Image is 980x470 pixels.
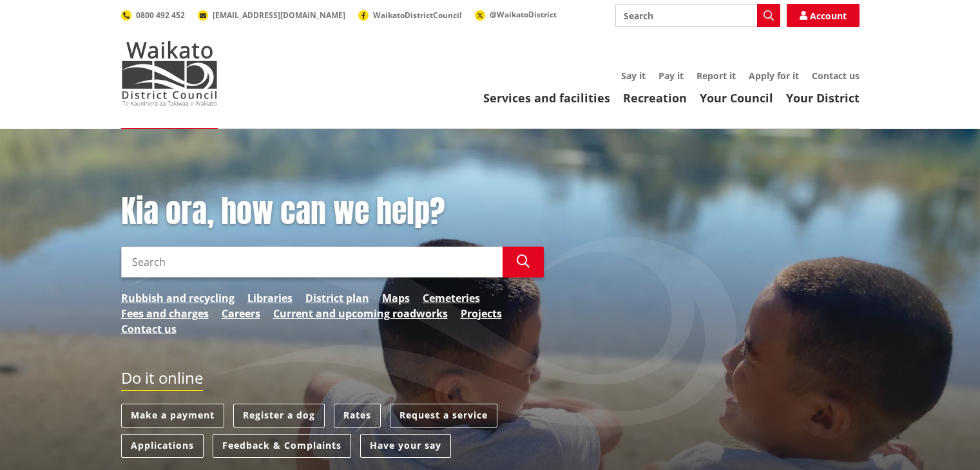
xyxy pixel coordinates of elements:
a: Cemeteries [423,290,480,306]
a: Projects [461,306,502,321]
a: Contact us [812,70,860,82]
span: 0800 492 452 [136,10,185,21]
a: Feedback & Complaints [213,434,351,458]
span: WaikatoDistrictCouncil [373,10,462,21]
a: Contact us [121,321,177,337]
span: [EMAIL_ADDRESS][DOMAIN_NAME] [213,10,345,21]
iframe: Messenger Launcher [921,416,967,462]
a: Your District [786,90,860,106]
h2: Do it online [121,369,203,391]
a: Have your say [360,434,451,458]
input: Search input [615,4,780,27]
a: Maps [382,290,410,306]
a: Your Council [700,90,773,106]
a: Register a dog [233,404,325,428]
a: Rates [334,404,381,428]
a: Services and facilities [483,90,610,106]
h1: Kia ora, how can we help? [121,193,544,230]
a: District plan [305,290,369,306]
a: Make a payment [121,404,224,428]
a: WaikatoDistrictCouncil [358,10,462,21]
input: Search input [121,247,503,277]
img: Waikato District Council - Te Kaunihera aa Takiwaa o Waikato [121,41,218,106]
a: Pay it [658,70,684,82]
a: 0800 492 452 [121,10,185,21]
a: Libraries [247,290,293,306]
a: @WaikatoDistrict [475,9,557,20]
a: Say it [621,70,646,82]
a: Rubbish and recycling [121,290,235,306]
a: Request a service [390,404,497,428]
span: @WaikatoDistrict [490,9,557,20]
a: Applications [121,434,204,458]
a: Careers [222,306,260,321]
a: Recreation [623,90,687,106]
a: [EMAIL_ADDRESS][DOMAIN_NAME] [198,10,345,21]
a: Account [787,4,860,27]
a: Fees and charges [121,306,209,321]
a: Report it [697,70,736,82]
a: Apply for it [749,70,799,82]
a: Current and upcoming roadworks [273,306,448,321]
